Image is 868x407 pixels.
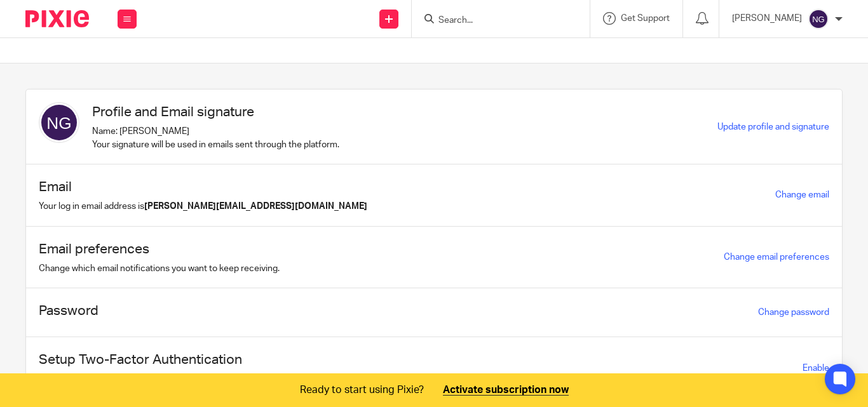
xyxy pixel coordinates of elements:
[92,125,339,151] p: Name: [PERSON_NAME] Your signature will be used in emails sent through the platform.
[92,102,339,122] h1: Profile and Email signature
[39,200,367,213] p: Your log in email address is
[803,364,829,373] span: Enable
[775,190,829,199] a: Change email
[758,308,829,317] a: Change password
[732,12,802,25] p: [PERSON_NAME]
[39,102,79,143] img: svg%3E
[25,10,89,27] img: Pixie
[808,9,829,29] img: svg%3E
[724,253,829,262] a: Change email preferences
[39,350,242,370] h1: Setup Two-Factor Authentication
[717,123,829,131] a: Update profile and signature
[39,177,367,197] h1: Email
[39,239,280,259] h1: Email preferences
[621,14,670,23] span: Get Support
[144,202,367,211] b: [PERSON_NAME][EMAIL_ADDRESS][DOMAIN_NAME]
[437,15,552,27] input: Search
[39,301,98,321] h1: Password
[39,262,280,275] p: Change which email notifications you want to keep receiving.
